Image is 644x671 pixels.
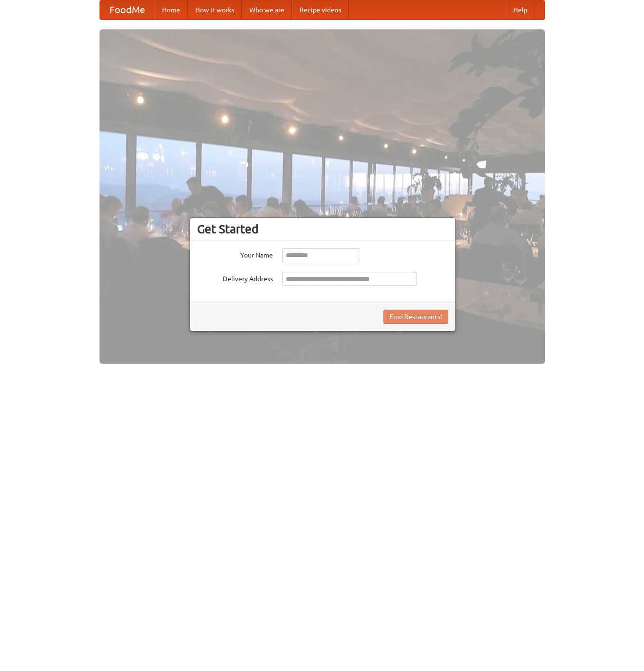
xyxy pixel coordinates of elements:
[242,0,292,19] a: Who we are
[292,0,349,19] a: Recipe videos
[197,272,273,284] label: Delivery Address
[197,222,448,236] h3: Get Started
[197,248,273,260] label: Your Name
[154,0,188,19] a: Home
[383,310,448,324] button: Find Restaurants!
[188,0,242,19] a: How it works
[506,0,535,19] a: Help
[100,0,154,19] a: FoodMe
